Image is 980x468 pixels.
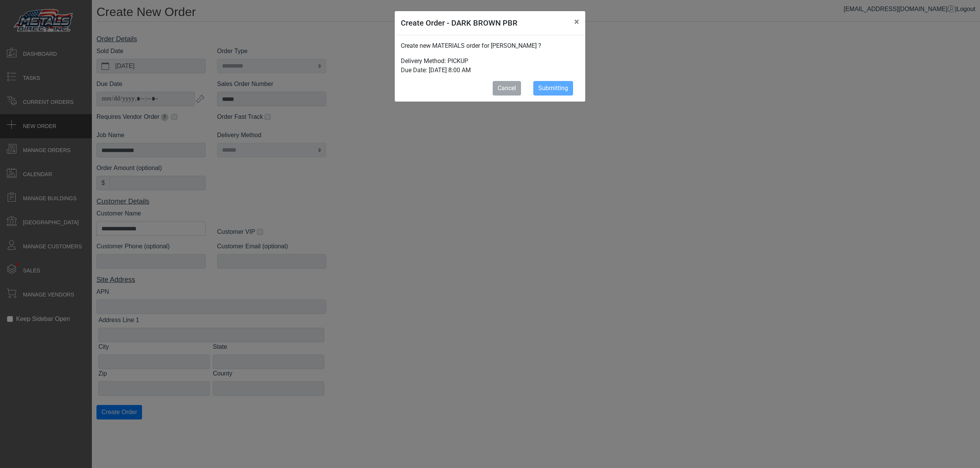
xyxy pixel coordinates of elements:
[401,41,579,50] p: Create new MATERIALS order for [PERSON_NAME] ?
[538,84,568,92] span: Submitting
[533,81,573,96] button: Submitting
[401,17,518,29] h5: Create Order - DARK BROWN PBR
[493,81,521,96] button: Cancel
[568,11,585,32] button: Close
[401,57,579,75] p: Delivery Method: PICKUP Due Date: [DATE] 8:00 AM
